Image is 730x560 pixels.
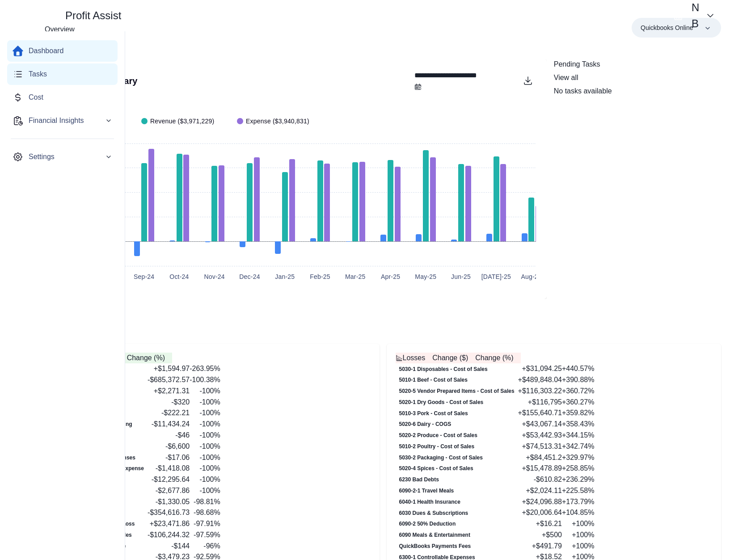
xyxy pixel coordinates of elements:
span: -98.68 % [194,507,220,518]
p: Dashboard [29,46,63,56]
p: 6230 Bad Debts [399,476,439,483]
td: -$106,244.32 [148,529,190,540]
span: -100 % [199,430,220,441]
td: -$46 [148,430,190,441]
p: 6090-2 50% Deduction [399,521,456,527]
p: 6090 Meals & Entertainment [399,532,470,538]
span: -100 % [199,463,220,474]
p: 5020-2 Produce - Cost of Sales [399,432,477,438]
text: Apr-25 [381,273,400,280]
td: -$144 [148,540,190,552]
p: Settings [29,152,105,162]
span: -100 % [199,485,220,496]
span: -100 % [199,386,220,396]
p: 5020-6 Dairy - COGS [399,421,452,427]
span: + 390.88 % [562,375,595,385]
p: Financial Insights [29,115,105,126]
p: 5010-3 Pork - Cost of Sales [399,410,468,417]
text: Oct-24 [169,273,189,280]
svg: calendar [414,83,422,90]
td: +$116,795 [518,396,562,408]
td: +$1,594.97 [148,363,190,375]
td: +$15,478.89 [518,463,562,474]
text: Nov-24 [204,273,225,280]
span: -97.59 % [194,530,220,540]
td: +$116,303.22 [518,386,562,397]
td: -$6,600 [148,441,190,452]
text: Aug-25 [521,273,541,280]
td: -$222.21 [148,408,190,419]
p: 6090-2-1 Travel Meals [399,488,454,494]
td: -$1,418.08 [148,463,190,474]
text: May-25 [415,273,436,280]
p: 5030-2 Packaging - Cost of Sales [399,455,483,461]
span: + 358.43 % [562,419,595,429]
span: + 344.15 % [562,430,595,441]
text: Dec-24 [239,273,260,280]
td: +$53,442.93 [518,430,562,441]
span: Losses [403,353,426,363]
span: + 360.72 % [562,386,595,396]
span: -98.81 % [194,497,220,507]
td: -$17.06 [148,452,190,463]
span: -100 % [199,397,220,408]
td: +$23,471.86 [148,518,190,530]
button: View all [554,70,578,86]
span: + 236.29 % [562,474,595,485]
span: Profit Assist [65,8,121,24]
span: Change ( $ ) [432,353,468,363]
span: + 104.85 % [562,507,595,518]
span: -97.91 % [194,518,220,529]
span: + 100 % [572,530,594,540]
div: No tasks available [554,86,721,97]
span: + 440.57 % [562,363,595,374]
text: Jan-25 [275,273,295,280]
td: +$24,096.88 [518,496,562,507]
span: + 329.97 % [562,452,595,463]
span: -263.95 % [190,363,220,374]
td: -$2,677.86 [148,485,190,496]
td: -$12,295.64 [148,474,190,485]
span: Expense ($3,940,831) [246,118,309,125]
span: + 225.58 % [562,485,595,496]
p: 5020-5 Vendor Prepared Items - Cost of Sales [399,388,515,394]
span: + 359.82 % [562,408,595,418]
span: -100 % [199,452,220,463]
text: Sep-24 [134,273,154,280]
td: -$685,372.57 [148,375,190,386]
text: Jun-25 [451,273,471,280]
td: +$2,024.11 [518,485,562,496]
td: +$74,513.31 [518,441,562,452]
td: +$84,451.2 [518,452,562,463]
td: -$11,434.24 [148,419,190,430]
p: 6040-1 Health Insurance [399,499,460,505]
span: -100.38 % [190,375,220,385]
p: Cost [29,92,43,103]
span: + 360.27 % [562,397,595,408]
td: -$354,616.73 [148,507,190,518]
td: +$2,271.31 [148,386,190,397]
td: +$31,094.25 [518,363,562,375]
span: + 342.74 % [562,441,595,452]
td: +$20,006.64 [518,507,562,518]
span: Change (%) [127,353,165,363]
span: + 258.85 % [562,463,595,474]
span: + 100 % [572,541,594,552]
text: [DATE]-25 [481,273,511,280]
span: Revenue ($3,971,229) [150,118,214,125]
td: -$1,330.05 [148,496,190,507]
p: Pending Tasks [554,59,721,70]
text: Feb-25 [310,273,330,280]
p: 6030 Dues & Subscriptions [399,510,468,516]
span: -100 % [199,408,220,418]
td: +$43,067.14 [518,419,562,430]
p: 5030-1 Disposables - Cost of Sales [399,366,488,372]
span: -100 % [199,474,220,485]
span: -100 % [199,419,220,429]
span: -100 % [199,441,220,452]
td: +$155,640.71 [518,408,562,419]
td: +$500 [518,529,562,540]
p: 5020-4 Spices - Cost of Sales [399,465,473,472]
span: -96 % [203,541,220,552]
p: Tasks [29,69,47,80]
